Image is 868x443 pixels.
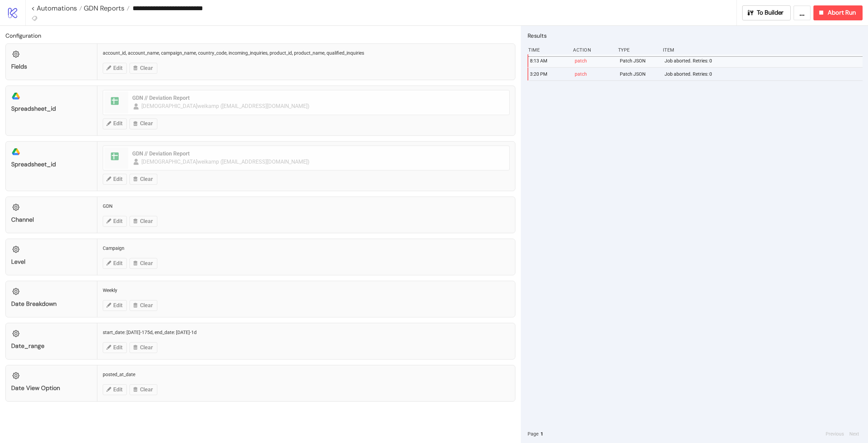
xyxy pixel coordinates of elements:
[619,54,659,67] div: Patch JSON
[813,5,863,20] button: Abort Run
[538,430,545,438] button: 1
[824,430,846,438] button: Previous
[617,43,657,56] div: Type
[574,54,614,67] div: patch
[664,68,864,80] div: Job aborted. Retries: 0
[742,5,791,20] button: To Builder
[529,68,569,80] div: 3:20 PM
[82,5,130,12] a: GDN Reports
[664,54,864,67] div: Job aborted. Retries: 0
[82,4,124,13] span: GDN Reports
[529,54,569,67] div: 8:13 AM
[619,68,659,80] div: Patch JSON
[662,43,863,56] div: Item
[574,68,614,80] div: patch
[793,5,811,20] button: ...
[828,9,856,17] span: Abort Run
[5,31,515,40] h2: Configuration
[572,43,612,56] div: Action
[31,5,82,12] a: < Automations
[528,31,863,40] h2: Results
[757,9,784,17] span: To Builder
[847,430,861,438] button: Next
[528,430,538,438] span: Page
[528,43,568,56] div: Time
